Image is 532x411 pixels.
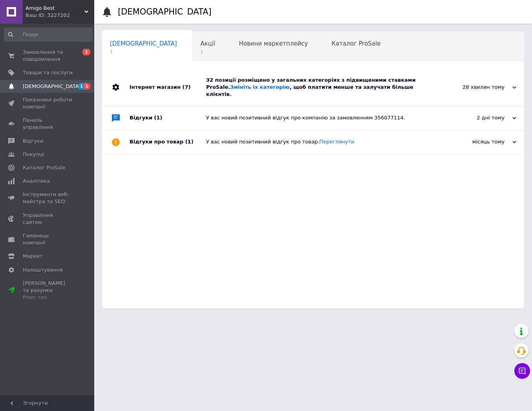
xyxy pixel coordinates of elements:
[438,138,516,145] div: місяць тому
[82,49,90,55] span: 1
[201,49,216,55] span: 1
[23,294,73,301] div: Prom топ
[185,139,194,145] span: (1)
[206,77,438,98] div: 32 позиції розміщено у загальних категоріях з підвищеними ставками ProSale. , щоб платити менше т...
[201,40,216,47] span: Акції
[206,138,438,145] div: У вас новий позитивний відгук про товар.
[206,114,438,121] div: У вас новий позитивний відгук про компанію за замовленням 356077114.
[23,178,50,185] span: Аналітика
[23,117,73,131] span: Панель управління
[23,280,73,301] span: [PERSON_NAME] та рахунки
[319,139,354,145] a: Переглянути
[154,115,163,121] span: (1)
[23,138,43,145] span: Відгуки
[23,212,73,226] span: Управління сайтом
[438,84,516,91] div: 28 хвилин тому
[23,83,81,90] span: [DEMOGRAPHIC_DATA]
[23,69,73,76] span: Товари та послуги
[23,151,44,158] span: Покупці
[23,164,65,171] span: Каталог ProSale
[23,232,73,246] span: Гаманець компанії
[230,84,289,90] a: Змініть їх категорію
[4,28,93,42] input: Пошук
[23,253,43,260] span: Маркет
[110,40,177,47] span: [DEMOGRAPHIC_DATA]
[130,130,206,154] div: Відгуки про товар
[331,40,380,47] span: Каталог ProSale
[182,84,190,90] span: (7)
[23,191,73,205] span: Інструменти веб-майстра та SEO
[438,114,516,121] div: 2 дні тому
[239,40,308,47] span: Новини маркетплейсу
[514,363,530,379] button: Чат з покупцем
[23,266,63,273] span: Налаштування
[78,83,84,90] span: 1
[130,69,206,106] div: Інтернет магазин
[118,7,212,17] h1: [DEMOGRAPHIC_DATA]
[110,49,177,55] span: 1
[130,106,206,130] div: Відгуки
[26,12,94,19] div: Ваш ID: 3227202
[23,49,73,63] span: Замовлення та повідомлення
[26,5,84,12] span: Amigo Best
[84,83,90,90] span: 1
[23,96,73,110] span: Показники роботи компанії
